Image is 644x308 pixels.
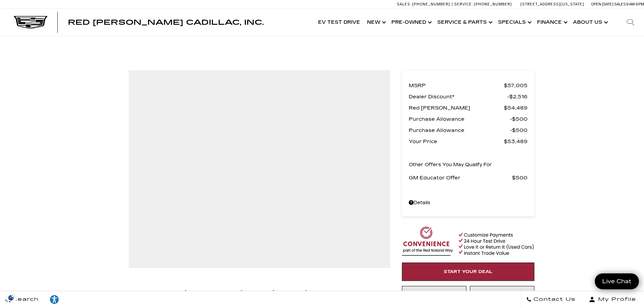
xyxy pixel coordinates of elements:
[364,9,388,36] a: New
[409,137,528,146] a: Your Price $53,489
[409,126,528,135] a: Purchase Allowance $500
[409,81,528,90] a: MSRP $57,005
[3,294,19,301] img: Opt-Out Icon
[409,137,504,146] span: Your Price
[617,9,644,36] div: Search
[595,295,636,304] span: My Profile
[512,173,528,182] span: $500
[11,295,39,304] span: Search
[3,294,19,301] section: Click to Open Cookie Consent Modal
[397,2,452,6] a: Sales: [PHONE_NUMBER]
[44,294,65,305] div: Explore your accessibility options
[409,103,504,113] span: Red [PERSON_NAME]
[470,286,534,304] a: Schedule Test Drive
[504,103,528,113] span: $54,489
[581,291,644,308] button: Open user profile menu
[402,263,534,281] a: Start Your Deal
[534,9,570,36] a: Finance
[409,114,510,124] span: Purchase Allowance
[532,295,575,304] span: Contact Us
[599,277,635,285] span: Live Chat
[402,286,466,304] a: Instant Trade Value
[409,160,492,170] p: Other Offers You May Qualify For
[520,2,584,6] a: [STREET_ADDRESS][US_STATE]
[409,114,528,124] a: Purchase Allowance $500
[507,92,528,101] span: $2,516
[510,126,528,135] span: $500
[626,2,644,6] span: 9 AM-6 PM
[409,126,510,135] span: Purchase Allowance
[409,173,528,182] a: GM Educator Offer $500
[409,92,507,101] span: Dealer Discount*
[504,137,528,146] span: $53,489
[409,173,512,182] span: GM Educator Offer
[397,2,411,6] span: Sales:
[474,2,512,6] span: [PHONE_NUMBER]
[595,273,639,289] a: Live Chat
[315,9,364,36] a: EV Test Drive
[132,74,387,265] iframe: Interactive Walkaround/Photo gallery of the vehicle/product
[434,9,495,36] a: Service & Parts
[14,16,48,29] img: Cadillac Dark Logo with Cadillac White Text
[68,19,264,26] a: Red [PERSON_NAME] Cadillac, Inc.
[409,81,504,90] span: MSRP
[591,2,613,6] span: Open [DATE]
[44,291,65,308] a: Explore your accessibility options
[444,269,493,274] span: Start Your Deal
[521,291,581,308] a: Contact Us
[388,9,434,36] a: Pre-Owned
[510,114,528,124] span: $500
[409,103,528,113] a: Red [PERSON_NAME] $54,489
[68,18,264,26] span: Red [PERSON_NAME] Cadillac, Inc.
[412,2,450,6] span: [PHONE_NUMBER]
[570,9,610,36] a: About Us
[452,2,514,6] a: Service: [PHONE_NUMBER]
[409,92,528,101] a: Dealer Discount* $2,516
[495,9,534,36] a: Specials
[409,198,528,208] a: Details
[454,2,473,6] span: Service:
[614,2,626,6] span: Sales:
[504,81,528,90] span: $57,005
